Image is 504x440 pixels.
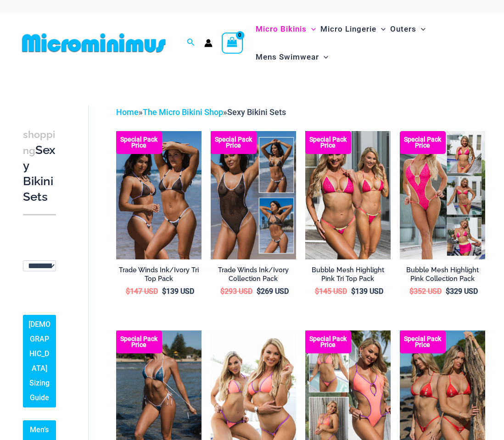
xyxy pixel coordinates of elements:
[257,287,289,296] bdi: 269 USD
[388,15,428,43] a: OutersMenu ToggleMenu Toggle
[400,266,485,286] a: Bubble Mesh Highlight Pink Collection Pack
[376,17,386,41] span: Menu Toggle
[400,131,485,259] a: Collection Pack F Collection Pack BCollection Pack B
[162,287,166,296] span: $
[143,107,223,117] a: The Micro Bikini Shop
[23,315,56,407] a: [DEMOGRAPHIC_DATA] Sizing Guide
[305,131,391,259] img: Tri Top Pack F
[116,107,286,117] span: » »
[351,287,383,296] bdi: 139 USD
[305,131,391,259] a: Tri Top Pack F Tri Top Pack BTri Top Pack B
[253,15,318,43] a: Micro BikinisMenu ToggleMenu Toggle
[446,287,478,296] bdi: 329 USD
[162,287,194,296] bdi: 139 USD
[222,33,243,54] a: View Shopping Cart, empty
[204,39,213,47] a: Account icon link
[305,137,351,148] b: Special Pack Price
[351,287,355,296] span: $
[211,131,296,259] a: Collection Pack Collection Pack b (1)Collection Pack b (1)
[187,37,195,49] a: Search icon link
[307,17,316,41] span: Menu Toggle
[227,107,286,117] span: Sexy Bikini Sets
[116,131,202,259] img: Top Bum Pack
[211,131,296,259] img: Collection Pack
[23,129,55,156] span: shopping
[318,15,388,43] a: Micro LingerieMenu ToggleMenu Toggle
[320,17,376,41] span: Micro Lingerie
[305,266,391,286] a: Bubble Mesh Highlight Pink Tri Top Pack
[211,266,296,283] h2: Trade Winds Ink/Ivory Collection Pack
[252,14,486,72] nav: Site Navigation
[416,17,426,41] span: Menu Toggle
[409,287,442,296] bdi: 352 USD
[220,287,224,296] span: $
[305,336,351,348] b: Special Pack Price
[446,287,450,296] span: $
[18,33,169,53] img: MM SHOP LOGO FLAT
[253,43,330,71] a: Mens SwimwearMenu ToggleMenu Toggle
[116,266,202,286] a: Trade Winds Ink/Ivory Tri Top Pack
[390,17,416,41] span: Outers
[315,287,319,296] span: $
[220,287,252,296] bdi: 293 USD
[23,126,56,205] h3: Sexy Bikini Sets
[400,131,485,259] img: Collection Pack F
[256,17,307,41] span: Micro Bikinis
[319,45,328,69] span: Menu Toggle
[126,287,158,296] bdi: 147 USD
[409,287,414,296] span: $
[400,137,446,148] b: Special Pack Price
[211,266,296,286] a: Trade Winds Ink/Ivory Collection Pack
[126,287,130,296] span: $
[116,266,202,283] h2: Trade Winds Ink/Ivory Tri Top Pack
[116,137,162,148] b: Special Pack Price
[305,266,391,283] h2: Bubble Mesh Highlight Pink Tri Top Pack
[315,287,347,296] bdi: 145 USD
[116,336,162,348] b: Special Pack Price
[256,45,319,69] span: Mens Swimwear
[257,287,261,296] span: $
[211,137,257,148] b: Special Pack Price
[116,131,202,259] a: Top Bum Pack Top Bum Pack bTop Bum Pack b
[400,336,446,348] b: Special Pack Price
[400,266,485,283] h2: Bubble Mesh Highlight Pink Collection Pack
[23,260,56,271] select: wpc-taxonomy-pa_fabric-type-746009
[116,107,139,117] a: Home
